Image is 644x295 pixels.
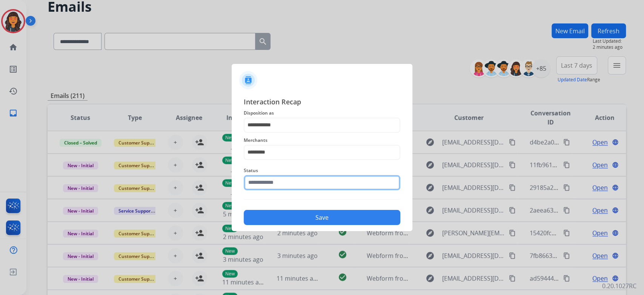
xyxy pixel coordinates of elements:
p: 0.20.1027RC [602,281,636,290]
button: Save [244,210,400,225]
img: contactIcon [239,71,257,89]
span: Merchants [244,136,400,145]
span: Status [244,166,400,175]
img: contact-recap-line.svg [244,199,400,200]
span: Interaction Recap [244,96,400,109]
span: Disposition as [244,109,400,118]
